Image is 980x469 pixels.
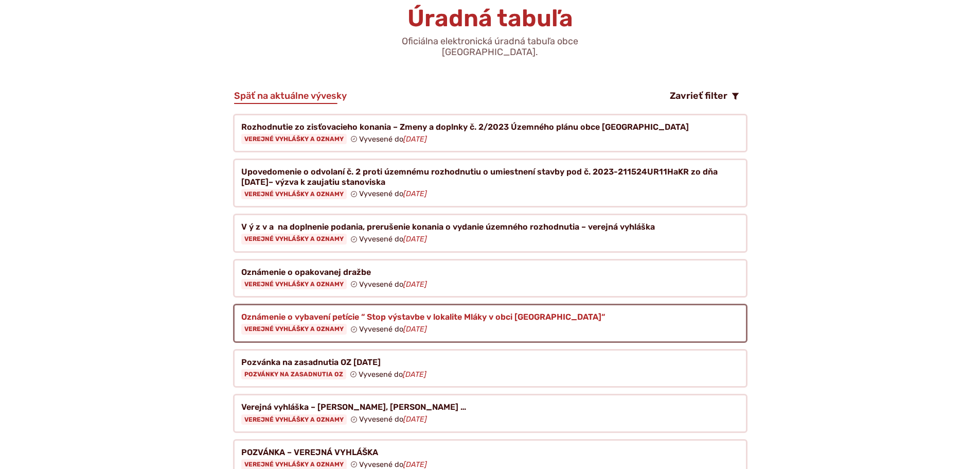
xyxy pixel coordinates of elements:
[233,89,348,104] a: Späť na aktuálne vývesky
[367,36,614,58] p: Oficiálna elektronická úradná tabuľa obce [GEOGRAPHIC_DATA].
[233,214,747,253] a: V ý z v a na doplnenie podania, prerušenie konania o vydanie územného rozhodnutia – verejná vyhlá...
[233,349,747,388] a: Pozvánka na zasadnutia OZ [DATE] Pozvánky na zasadnutia OZ Vyvesené do[DATE]
[670,91,727,102] span: Zavrieť filter
[233,394,747,433] a: Verejná vyhláška – [PERSON_NAME], [PERSON_NAME] … Verejné vyhlášky a oznamy Vyvesené do[DATE]
[233,304,747,343] a: Oznámenie o vybavení petície “ Stop výstavbe v lokalite Mláky v obci [GEOGRAPHIC_DATA]“ Verejné v...
[407,4,573,32] span: Úradná tabuľa
[233,259,747,298] a: Oznámenie o opakovanej dražbe Verejné vyhlášky a oznamy Vyvesené do[DATE]
[662,87,747,106] button: Zavrieť filter
[233,159,747,207] a: Upovedomenie o odvolaní č. 2 proti územnému rozhodnutiu o umiestnení stavby pod č. 2023-211524UR1...
[233,114,747,153] a: Rozhodnutie zo zisťovacieho konania – Zmeny a doplnky č. 2/2023 Územného plánu obce [GEOGRAPHIC_D...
